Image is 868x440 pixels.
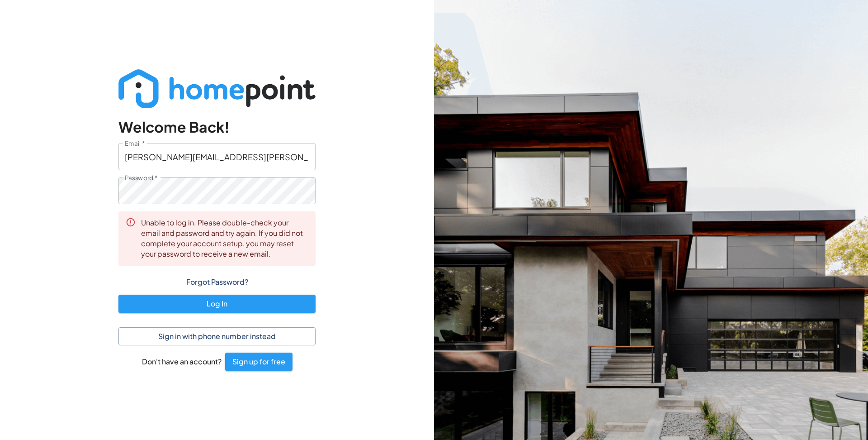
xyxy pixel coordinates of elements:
[118,295,316,313] button: Log In
[118,69,316,108] img: Logo
[118,273,316,291] button: Forgot Password?
[142,356,222,367] h6: Don't have an account?
[125,173,158,182] label: Password
[225,353,292,371] button: Sign up for free
[125,139,145,148] label: Email
[118,327,316,345] button: Sign in with phone number instead
[141,214,308,263] div: Unable to log in. Please double-check your email and password and try again. If you did not compl...
[118,118,316,136] h4: Welcome Back!
[118,143,316,170] input: hi@example.com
